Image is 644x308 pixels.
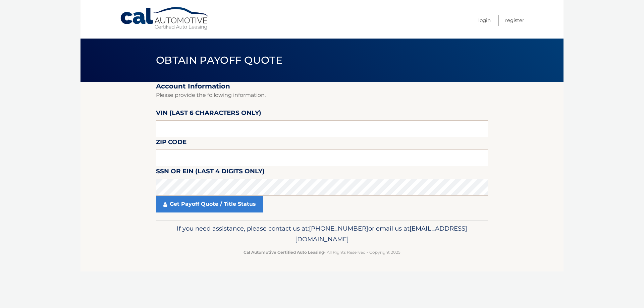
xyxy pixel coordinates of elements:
a: Register [505,15,524,26]
strong: Cal Automotive Certified Auto Leasing [244,250,324,255]
h2: Account Information [156,82,488,90]
label: Zip Code [156,137,186,149]
span: Obtain Payoff Quote [156,54,282,66]
a: Login [478,15,491,26]
p: Please provide the following information. [156,90,488,100]
a: Cal Automotive [120,7,210,30]
p: If you need assistance, please contact us at: or email us at [160,223,484,245]
label: SSN or EIN (last 4 digits only) [156,166,265,179]
label: VIN (last 6 characters only) [156,108,261,120]
a: Get Payoff Quote / Title Status [156,196,263,212]
span: [PHONE_NUMBER] [309,225,368,232]
p: - All Rights Reserved - Copyright 2025 [160,249,484,256]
